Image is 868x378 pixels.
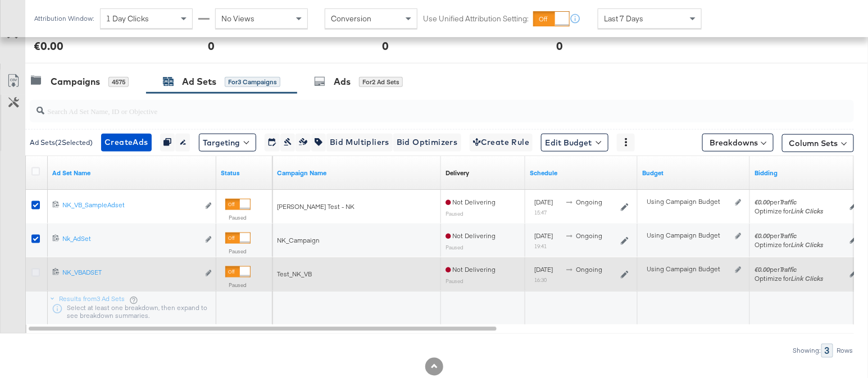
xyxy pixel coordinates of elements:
[446,231,496,240] span: Not Delivering
[330,135,389,149] span: Bid Multipliers
[755,231,797,240] span: per
[106,13,149,24] span: 1 Day Clicks
[52,168,212,177] a: Your Ad Set name.
[576,198,602,206] span: ongoing
[62,234,199,243] div: Nk_AdSet
[208,38,215,54] div: 0
[225,77,280,87] div: for 3 Campaigns
[334,75,351,88] div: Ads
[755,265,770,274] em: €0.00
[423,13,529,24] label: Use Unified Attribution Setting:
[446,198,496,206] span: Not Delivering
[62,201,199,210] div: NK_VB_SampleAdset
[792,207,824,215] em: Link Clicks
[225,281,251,289] label: Paused
[755,240,824,249] div: Optimize for
[782,134,854,152] button: Column Sets
[755,168,858,177] a: Shows your bid and optimisation settings for this Ad Set.
[44,95,780,117] input: Search Ad Set Name, ID or Objective
[104,135,148,149] span: Create Ads
[556,38,563,54] div: 0
[446,265,496,274] span: Not Delivering
[326,134,393,152] button: Bid Multipliers
[792,274,824,283] em: Link Clicks
[755,231,770,240] em: €0.00
[30,138,93,148] div: Ad Sets ( 2 Selected)
[382,38,389,54] div: 0
[225,214,251,221] label: Paused
[62,268,199,277] div: NK_VBADSET
[393,134,461,152] button: Bid Optimizers
[702,134,774,152] button: Breakdowns
[62,234,199,246] a: Nk_AdSet
[277,202,355,211] span: [PERSON_NAME] Test - NK
[576,231,602,240] span: ongoing
[331,13,371,24] span: Conversion
[780,231,797,240] em: Traffic
[62,201,199,212] a: NK_VB_SampleAdset
[446,168,469,177] a: Reflects the ability of your Ad Set to achieve delivery based on ad states, schedule and budget.
[225,248,251,255] label: Paused
[473,135,530,149] span: Create Rule
[199,134,256,152] button: Targeting
[359,77,403,87] div: for 2 Ad Sets
[221,168,268,177] a: Shows the current state of your Ad Set.
[534,276,547,283] sub: 16:30
[470,134,533,152] button: Create Rule
[534,265,553,274] span: [DATE]
[755,198,797,206] span: per
[642,168,746,177] a: Shows the current budget of Ad Set.
[837,347,854,355] div: Rows
[534,243,547,249] sub: 19:41
[446,210,463,217] sub: Paused
[530,168,633,177] a: Shows when your Ad Set is scheduled to deliver.
[277,270,312,278] span: Test_NK_VB
[821,344,833,358] div: 3
[780,265,797,274] em: Traffic
[647,231,733,240] div: Using Campaign Budget
[34,15,94,22] div: Attribution Window:
[755,265,797,274] span: per
[755,198,770,206] em: €0.00
[277,236,320,244] span: NK_Campaign
[755,207,824,216] div: Optimize for
[62,268,199,280] a: NK_VBADSET
[604,13,643,24] span: Last 7 Days
[221,13,255,24] span: No Views
[534,198,553,206] span: [DATE]
[793,347,821,355] div: Showing:
[34,38,63,54] div: €0.00
[755,274,824,283] div: Optimize for
[576,265,602,274] span: ongoing
[101,134,152,152] button: CreateAds
[534,209,547,216] sub: 15:47
[541,134,608,152] button: Edit Budget
[792,240,824,249] em: Link Clicks
[446,168,469,177] div: Delivery
[780,198,797,206] em: Traffic
[277,168,437,177] a: Your campaign name.
[446,244,463,251] sub: Paused
[397,135,458,149] span: Bid Optimizers
[647,265,733,274] div: Using Campaign Budget
[534,231,553,240] span: [DATE]
[182,75,216,88] div: Ad Sets
[51,75,100,88] div: Campaigns
[108,77,129,87] div: 4575
[446,277,463,284] sub: Paused
[647,197,733,206] div: Using Campaign Budget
